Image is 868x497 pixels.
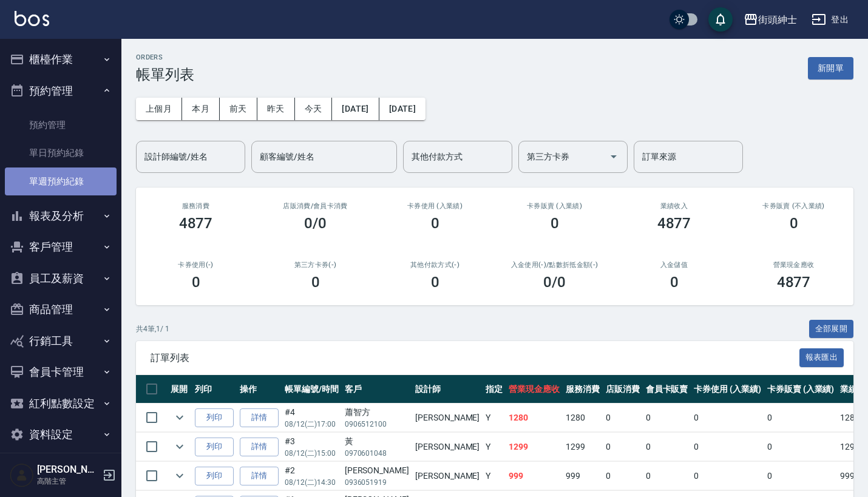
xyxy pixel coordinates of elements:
p: 0936051919 [345,477,409,488]
button: 報表匯出 [799,348,844,367]
h2: 卡券販賣 (不入業績) [748,202,839,210]
h2: 業績收入 [629,202,719,210]
button: 商品管理 [5,294,117,325]
h3: 0 [790,215,798,232]
button: expand row [171,467,189,485]
button: 列印 [195,408,234,427]
h3: 0 [192,274,200,291]
h3: 0 [551,215,559,232]
div: 黃 [345,435,409,448]
button: Open [604,147,623,166]
button: expand row [171,438,189,456]
h2: 營業現金應收 [748,261,839,269]
td: 0 [764,404,838,432]
button: 街頭紳士 [739,7,802,32]
h2: ORDERS [136,53,194,61]
td: 0 [764,433,838,461]
div: [PERSON_NAME] [345,464,409,477]
h2: 第三方卡券(-) [270,261,361,269]
th: 操作 [237,375,282,404]
button: 昨天 [257,98,295,120]
span: 訂單列表 [151,352,799,364]
button: 行銷工具 [5,325,117,357]
td: 999 [563,462,603,490]
button: 今天 [295,98,333,120]
td: 0 [691,462,764,490]
button: 本月 [182,98,220,120]
p: 08/12 (二) 15:00 [285,448,339,459]
p: 共 4 筆, 1 / 1 [136,323,169,334]
a: 詳情 [240,408,279,427]
td: 0 [603,433,643,461]
td: [PERSON_NAME] [412,433,483,461]
th: 會員卡販賣 [643,375,691,404]
h3: 0 [431,215,439,232]
h5: [PERSON_NAME] [37,464,99,476]
td: Y [483,433,506,461]
h2: 店販消費 /會員卡消費 [270,202,361,210]
button: 前天 [220,98,257,120]
img: Person [10,463,34,487]
button: [DATE] [332,98,379,120]
button: save [708,7,733,32]
p: 08/12 (二) 14:30 [285,477,339,488]
p: 0970601048 [345,448,409,459]
h3: 0/0 [304,215,327,232]
a: 單日預約紀錄 [5,139,117,167]
button: 預約管理 [5,75,117,107]
h2: 入金使用(-) /點數折抵金額(-) [509,261,600,269]
h3: 服務消費 [151,202,241,210]
button: 會員卡管理 [5,356,117,388]
td: [PERSON_NAME] [412,404,483,432]
a: 詳情 [240,467,279,485]
h3: 4877 [777,274,811,291]
th: 帳單編號/時間 [282,375,342,404]
p: 0906512100 [345,419,409,430]
p: 高階主管 [37,476,99,487]
div: 蕭智方 [345,406,409,419]
button: [DATE] [379,98,426,120]
th: 展開 [168,375,192,404]
th: 列印 [192,375,237,404]
td: [PERSON_NAME] [412,462,483,490]
h3: 0 /0 [543,274,566,291]
button: 客戶管理 [5,231,117,263]
a: 單週預約紀錄 [5,167,117,195]
h2: 卡券使用 (入業績) [390,202,480,210]
a: 詳情 [240,438,279,456]
th: 指定 [483,375,506,404]
button: 新開單 [808,57,853,79]
h2: 卡券使用(-) [151,261,241,269]
td: 1299 [506,433,563,461]
td: #4 [282,404,342,432]
button: 報表及分析 [5,200,117,232]
th: 營業現金應收 [506,375,563,404]
th: 店販消費 [603,375,643,404]
button: 資料設定 [5,419,117,450]
button: 列印 [195,438,234,456]
td: Y [483,462,506,490]
h2: 入金儲值 [629,261,719,269]
button: expand row [171,408,189,427]
p: 08/12 (二) 17:00 [285,419,339,430]
th: 設計師 [412,375,483,404]
th: 卡券販賣 (入業績) [764,375,838,404]
td: 0 [691,433,764,461]
td: 1280 [506,404,563,432]
td: 1299 [563,433,603,461]
button: 上個月 [136,98,182,120]
button: 列印 [195,467,234,485]
td: #2 [282,462,342,490]
button: 紅利點數設定 [5,388,117,419]
th: 卡券使用 (入業績) [691,375,764,404]
button: 櫃檯作業 [5,44,117,75]
td: 0 [643,462,691,490]
h3: 0 [670,274,679,291]
h3: 帳單列表 [136,66,194,83]
h3: 0 [431,274,439,291]
td: 0 [643,404,691,432]
h3: 4877 [179,215,213,232]
td: 0 [691,404,764,432]
a: 新開單 [808,62,853,73]
td: 0 [764,462,838,490]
